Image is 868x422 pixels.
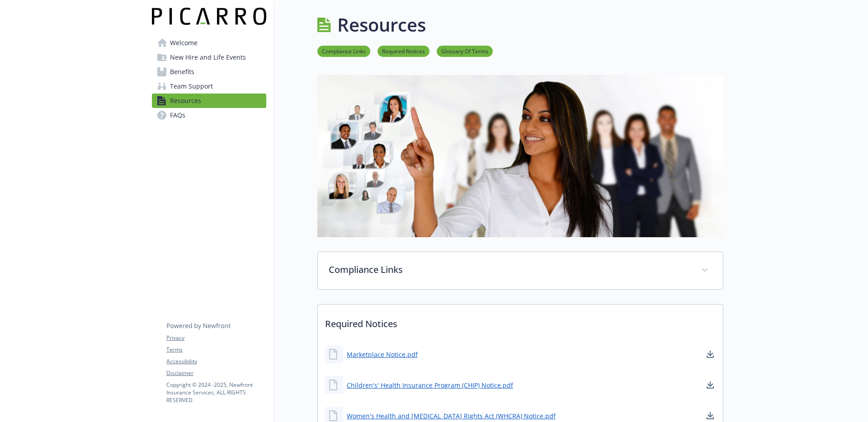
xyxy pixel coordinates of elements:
[170,79,213,94] span: Team Support
[347,380,513,390] a: Children's' Health Insurance Program (CHIP) Notice.pdf
[318,252,723,289] div: Compliance Links
[152,50,266,65] a: New Hire and Life Events
[152,79,266,94] a: Team Support
[347,350,418,359] a: Marketplace Notice.pdf
[329,263,690,277] p: Compliance Links
[317,47,370,55] a: Compliance Links
[166,346,266,354] a: Terms
[170,108,185,122] span: FAQs
[170,94,201,108] span: Resources
[166,381,266,404] p: Copyright © 2024 - 2025 , Newfront Insurance Services, ALL RIGHTS RESERVED
[377,47,429,55] a: Required Notices
[437,47,493,55] a: Glossary Of Terms
[337,11,426,38] h1: Resources
[347,411,556,421] a: Women's Health and [MEDICAL_DATA] Rights Act (WHCRA) Notice.pdf
[166,334,266,342] a: Privacy
[705,410,716,421] a: download document
[705,380,716,390] a: download document
[170,36,198,50] span: Welcome
[705,349,716,360] a: download document
[166,357,266,366] a: Accessibility
[152,65,266,79] a: Benefits
[318,305,723,338] p: Required Notices
[152,36,266,50] a: Welcome
[166,369,266,377] a: Disclaimer
[170,65,194,79] span: Benefits
[170,50,246,65] span: New Hire and Life Events
[317,75,723,237] img: resources page banner
[152,94,266,108] a: Resources
[152,108,266,122] a: FAQs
